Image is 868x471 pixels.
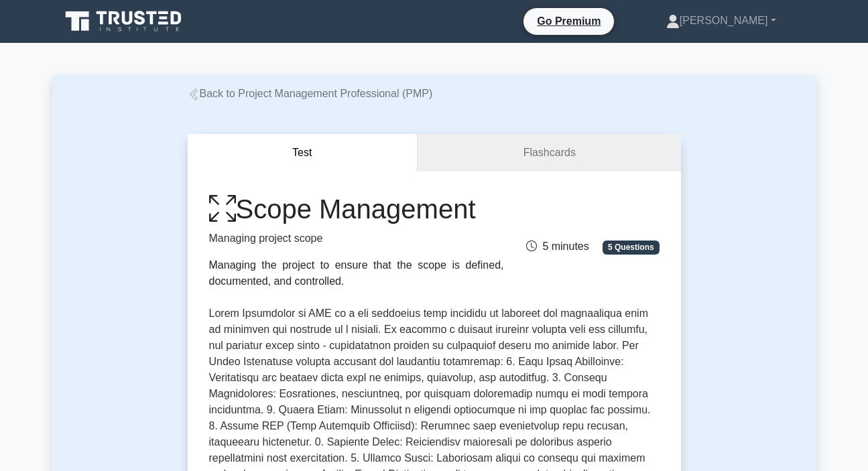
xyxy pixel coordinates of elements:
[529,13,609,29] a: Go Premium
[634,7,808,34] a: [PERSON_NAME]
[603,241,659,254] span: 5 Questions
[209,230,504,247] p: Managing project scope
[418,134,680,172] a: Flashcards
[526,241,588,252] span: 5 minutes
[188,88,433,99] a: Back to Project Management Professional (PMP)
[188,134,418,172] button: Test
[209,193,504,225] h1: Scope Management
[209,257,504,289] div: Managing the project to ensure that the scope is defined, documented, and controlled.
